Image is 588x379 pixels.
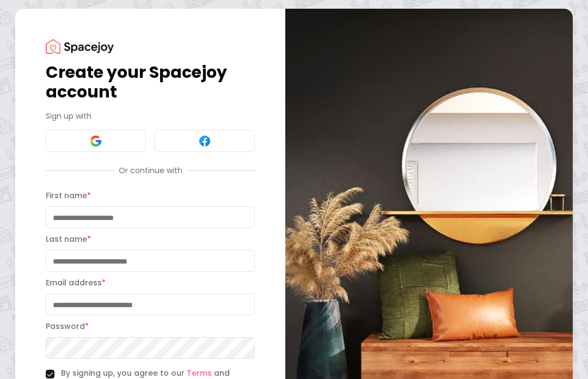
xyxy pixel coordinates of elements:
[46,277,106,288] label: Email address
[46,190,91,201] label: First name
[198,135,211,148] img: Facebook signin
[187,368,212,378] a: Terms
[46,39,114,54] img: Spacejoy Logo
[46,234,91,244] label: Last name
[89,135,102,148] img: Google signin
[46,63,255,102] h1: Create your Spacejoy account
[46,321,89,332] label: Password
[114,165,187,176] span: Or continue with
[46,111,255,121] p: Sign up with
